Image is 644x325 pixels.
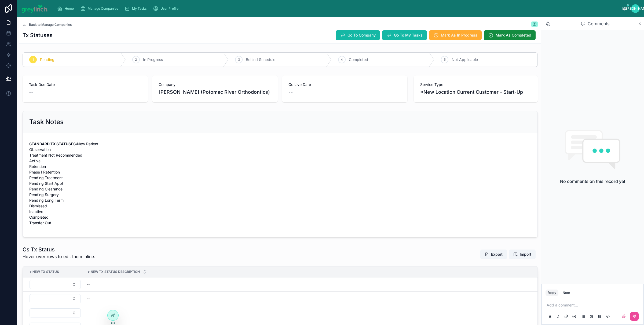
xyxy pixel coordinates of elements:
span: 1 [32,57,34,62]
button: Note [561,290,572,296]
a: Home [56,4,78,13]
a: Manage Companies [79,4,122,13]
div: -- [87,297,90,301]
h1: Cs Tx Status [23,246,95,253]
span: -- [288,88,293,96]
span: Go To Company [347,32,376,38]
span: Service Type [420,82,531,87]
div: Note [563,291,570,295]
span: Completed [349,57,368,62]
span: Not Applicable [452,57,478,62]
span: Mark As In Progress [441,32,477,38]
span: -- [29,88,33,96]
p: Hover over rows to edit them inline. [23,253,95,260]
span: Go Live Date [288,82,401,87]
span: 3 [238,57,240,62]
h1: Tx Statuses [23,31,53,39]
strong: STANDARD TX STATUSES: [29,142,77,146]
span: [PERSON_NAME] (Potomac River Orthodontics) [159,88,270,96]
span: 2 [135,57,137,62]
div: -- [87,282,90,287]
p: New Patient Observation Treatment Not Recommended Active Retention Phase I Retention Pending Trea... [29,141,531,226]
span: 5 [444,57,446,62]
span: Import [520,252,531,257]
button: Mark As Completed [484,30,536,40]
button: Select Button [30,308,81,317]
button: Export [480,250,507,259]
span: > New Tx Status [30,270,59,274]
a: Back to Manage Companies [23,23,72,27]
span: Back to Manage Companies [29,23,72,27]
img: App logo [21,4,49,13]
div: -- [87,311,90,315]
h2: No comments on this record yet [560,178,625,185]
span: Task Due Date [29,82,141,87]
span: User Profile [160,6,178,11]
span: 4 [341,57,343,62]
h2: Task Notes [29,118,64,126]
span: Comments [588,20,609,27]
button: Reply [546,290,558,296]
button: Select Button [30,294,81,303]
span: *New Location Current Customer - Start-Up [420,88,523,96]
span: Manage Companies [88,6,118,11]
span: Mark As Completed [496,32,531,38]
div: scrollable content [53,3,623,15]
button: Import [509,250,536,259]
a: User Profile [151,4,182,13]
span: Company [159,82,271,87]
span: Go To My Tasks [394,32,423,38]
span: > New Tx Status Description [88,270,140,274]
span: Pending [40,57,54,62]
span: My Tasks [132,6,147,11]
button: Select Button [30,280,81,289]
button: Go To My Tasks [382,30,427,40]
span: Behind Schedule [246,57,275,62]
a: My Tasks [123,4,150,13]
button: Go To Company [336,30,380,40]
button: Mark As In Progress [429,30,482,40]
span: In Progress [143,57,163,62]
span: Home [65,6,74,11]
